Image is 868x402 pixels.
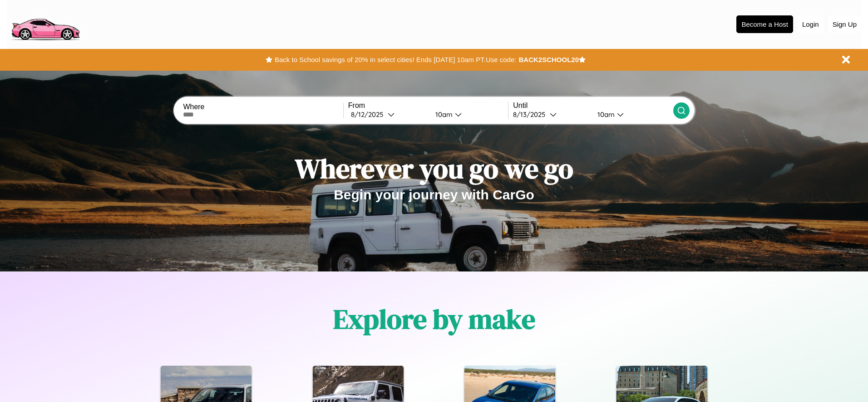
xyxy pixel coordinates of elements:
div: 10am [593,110,617,119]
button: Sign Up [828,16,861,33]
b: BACK2SCHOOL20 [518,56,579,63]
button: Login [798,16,824,33]
img: logo [7,5,84,43]
h1: Explore by make [333,300,535,338]
button: 8/12/2025 [348,110,428,119]
button: 10am [428,110,508,119]
label: Until [513,102,673,110]
div: 8 / 12 / 2025 [351,110,388,119]
label: Where [183,103,343,111]
label: From [348,102,508,110]
div: 8 / 13 / 2025 [513,110,550,119]
button: Back to School savings of 20% in select cities! Ends [DATE] 10am PT.Use code: [272,53,518,66]
div: 10am [431,110,455,119]
button: 10am [590,110,673,119]
button: Become a Host [736,15,793,33]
